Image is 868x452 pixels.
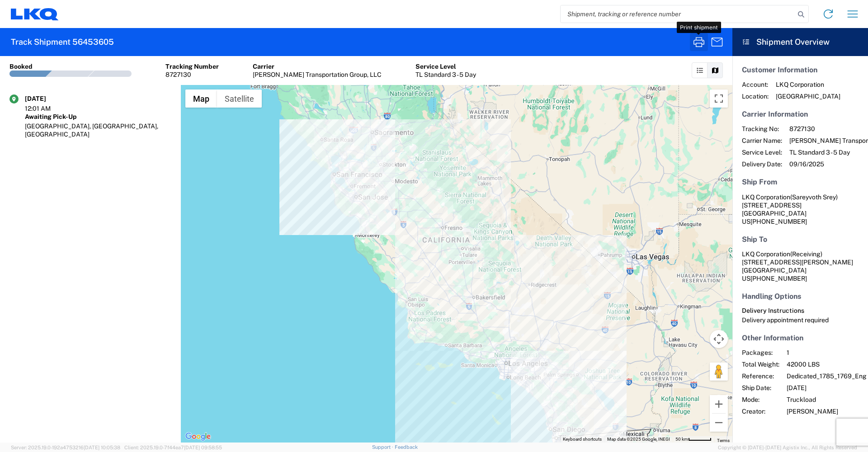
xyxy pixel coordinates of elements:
[732,28,868,56] header: Shipment Overview
[742,316,859,324] div: Delivery appointment required
[742,250,859,282] address: [GEOGRAPHIC_DATA] US
[25,94,70,103] div: [DATE]
[11,445,120,450] span: Server: 2025.19.0-192a4753216
[11,37,114,47] h2: Track Shipment 56453605
[742,307,859,315] h6: Delivery Instructions
[561,5,795,23] input: Shipment, tracking or reference number
[84,445,120,450] span: [DATE] 10:05:38
[25,122,171,138] div: [GEOGRAPHIC_DATA], [GEOGRAPHIC_DATA], [GEOGRAPHIC_DATA]
[710,330,728,348] button: Map camera controls
[776,80,840,89] span: LKQ Corporation
[742,395,779,404] span: Mode:
[742,137,782,145] span: Carrier Name:
[710,414,728,432] button: Zoom out
[776,92,840,100] span: [GEOGRAPHIC_DATA]
[790,193,838,201] span: (Sareyvoth Srey)
[790,250,822,258] span: (Receiving)
[415,62,476,71] div: Service Level
[675,437,688,442] span: 50 km
[717,438,730,443] a: Terms
[742,193,859,226] address: [GEOGRAPHIC_DATA] US
[742,125,782,133] span: Tracking No:
[25,104,70,113] div: 12:01 AM
[742,235,859,244] h5: Ship To
[742,66,859,74] h5: Customer Information
[415,71,476,79] div: TL Standard 3 - 5 Day
[750,218,807,225] span: [PHONE_NUMBER]
[673,436,714,443] button: Map Scale: 50 km per 48 pixels
[742,202,802,209] span: [STREET_ADDRESS]
[742,372,779,380] span: Reference:
[9,62,33,71] div: Booked
[742,360,779,368] span: Total Weight:
[183,431,213,443] img: Google
[742,334,859,342] h5: Other Information
[710,363,728,381] button: Drag Pegman onto the map to open Street View
[217,89,262,108] button: Show satellite imagery
[563,436,602,443] button: Keyboard shortcuts
[718,443,857,452] span: Copyright © [DATE]-[DATE] Agistix Inc., All Rights Reserved
[710,395,728,413] button: Zoom in
[253,62,382,71] div: Carrier
[742,193,790,201] span: LKQ Corporation
[607,437,670,442] span: Map data ©2025 Google, INEGI
[185,89,217,108] button: Show street map
[165,62,219,71] div: Tracking Number
[395,444,418,450] a: Feedback
[742,348,779,357] span: Packages:
[124,445,222,450] span: Client: 2025.19.0-7f44ea7
[742,110,859,118] h5: Carrier Information
[742,292,859,301] h5: Handling Options
[742,178,859,186] h5: Ship From
[750,275,807,282] span: [PHONE_NUMBER]
[742,92,769,100] span: Location:
[184,445,222,450] span: [DATE] 09:58:55
[742,407,779,415] span: Creator:
[165,71,219,79] div: 8727130
[742,148,782,156] span: Service Level:
[372,444,395,450] a: Support
[742,250,853,266] span: LKQ Corporation [STREET_ADDRESS][PERSON_NAME]
[253,71,382,79] div: [PERSON_NAME] Transportation Group, LLC
[742,384,779,392] span: Ship Date:
[710,89,728,108] button: Toggle fullscreen view
[25,113,171,121] div: Awaiting Pick-Up
[742,160,782,168] span: Delivery Date:
[742,80,769,89] span: Account:
[183,431,213,443] a: Open this area in Google Maps (opens a new window)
